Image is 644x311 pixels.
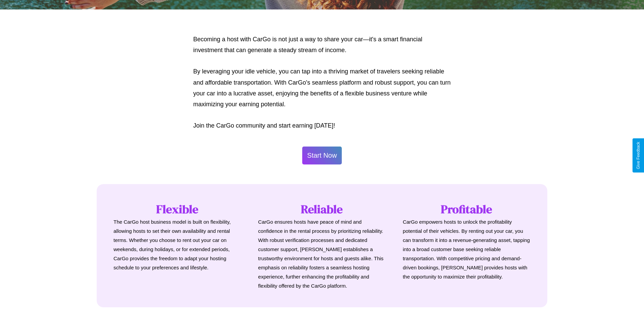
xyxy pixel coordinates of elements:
div: Give Feedback [636,142,641,169]
button: Start Now [302,147,342,164]
h1: Flexible [114,201,241,217]
h1: Profitable [403,201,530,217]
p: Join the CarGo community and start earning [DATE]! [193,120,451,131]
p: CarGo ensures hosts have peace of mind and confidence in the rental process by prioritizing relia... [258,217,386,290]
p: Becoming a host with CarGo is not just a way to share your car—it's a smart financial investment ... [193,34,451,56]
h1: Reliable [258,201,386,217]
p: By leveraging your idle vehicle, you can tap into a thriving market of travelers seeking reliable... [193,66,451,110]
p: CarGo empowers hosts to unlock the profitability potential of their vehicles. By renting out your... [403,217,530,281]
p: The CarGo host business model is built on flexibility, allowing hosts to set their own availabili... [114,217,241,272]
